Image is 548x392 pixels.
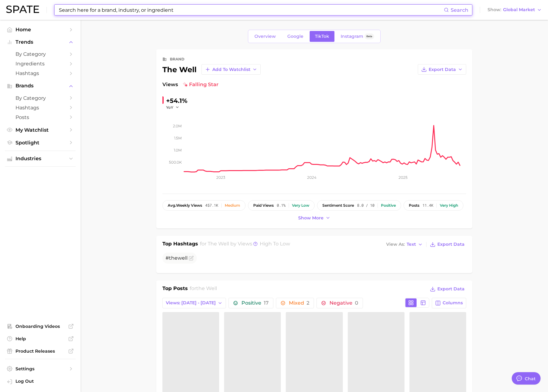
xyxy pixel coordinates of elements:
[317,200,401,211] button: sentiment score8.0 / 10Positive
[166,105,173,110] span: YoY
[173,123,182,128] tspan: 2.0m
[5,81,76,90] button: Brands
[5,377,76,387] a: Log out. Currently logged in with e-mail yumi.toki@spate.nyc.
[15,70,65,76] span: Hashtags
[385,240,424,249] button: View AsText
[418,64,466,75] button: Export Data
[429,67,456,72] span: Export Data
[248,200,315,211] button: paid views0.1%Very low
[5,322,76,331] a: Onboarding Videos
[254,34,276,39] span: Overview
[5,112,76,122] a: Posts
[162,200,245,211] button: avg.weekly views457.1kMedium
[168,203,176,208] abbr: average
[428,240,466,249] button: Export Data
[404,200,463,211] button: posts11.4kVery high
[5,334,76,343] a: Help
[15,61,65,67] span: Ingredients
[170,55,184,63] div: brand
[381,203,396,208] div: Positive
[329,301,358,306] span: Negative
[5,37,76,47] button: Trends
[5,25,76,34] a: Home
[166,300,216,306] span: Views: [DATE] - [DATE]
[5,154,76,163] button: Industries
[5,93,76,103] a: by Category
[409,203,419,208] span: posts
[205,203,218,208] span: 457.1k
[422,203,433,208] span: 11.4k
[162,81,178,88] span: Views
[15,336,65,341] span: Help
[15,156,65,161] span: Industries
[15,105,65,111] span: Hashtags
[298,215,324,221] span: Show more
[366,34,372,39] span: Beta
[225,203,240,208] div: Medium
[432,298,466,308] button: Columns
[277,203,285,208] span: 0.1%
[307,175,316,180] tspan: 2024
[322,203,354,208] span: sentiment score
[190,285,217,294] h2: for
[212,67,250,72] span: Add to Watchlist
[15,27,65,33] span: Home
[15,114,65,120] span: Posts
[315,34,329,39] span: TikTok
[166,255,188,261] span: #
[486,6,543,14] button: ShowGlobal Market
[162,240,198,249] h1: Top Hashtags
[437,242,465,247] span: Export Data
[15,51,65,57] span: by Category
[166,96,188,106] div: +54.1%
[15,366,65,372] span: Settings
[241,301,269,306] span: Positive
[282,31,309,42] a: Google
[260,241,290,247] span: high to low
[5,103,76,112] a: Hashtags
[201,64,261,75] button: Add to Watchlist
[5,138,76,148] a: Spotlight
[451,7,468,13] span: Search
[189,256,194,261] button: Flag as miscategorized or irrelevant
[178,255,188,261] span: well
[399,175,408,180] tspan: 2025
[162,298,226,308] button: Views: [DATE] - [DATE]
[15,348,65,354] span: Product Releases
[289,301,309,306] span: Mixed
[216,175,225,180] tspan: 2023
[307,300,309,306] span: 2
[15,83,65,89] span: Brands
[249,31,281,42] a: Overview
[15,140,65,146] span: Spotlight
[15,378,71,384] span: Log Out
[15,324,65,329] span: Onboarding Videos
[168,203,202,208] span: weekly views
[287,34,303,39] span: Google
[5,59,76,68] a: Ingredients
[355,300,358,306] span: 0
[200,240,290,249] h2: for by Views
[15,127,65,133] span: My Watchlist
[5,125,76,135] a: My Watchlist
[162,285,188,294] h1: Top Posts
[5,49,76,59] a: by Category
[292,203,309,208] div: Very low
[428,285,466,293] button: Export Data
[162,64,261,75] div: the well
[5,346,76,356] a: Product Releases
[183,82,188,87] img: falling star
[183,81,219,88] span: falling star
[169,160,182,165] tspan: 500.0k
[174,136,182,140] tspan: 1.5m
[15,95,65,101] span: by Category
[386,243,405,246] span: View As
[6,6,39,13] img: SPATE
[335,31,379,42] a: InstagramBeta
[5,364,76,373] a: Settings
[253,203,274,208] span: paid views
[196,285,217,291] span: the well
[503,8,535,11] span: Global Market
[443,300,463,306] span: Columns
[297,214,332,222] button: Show more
